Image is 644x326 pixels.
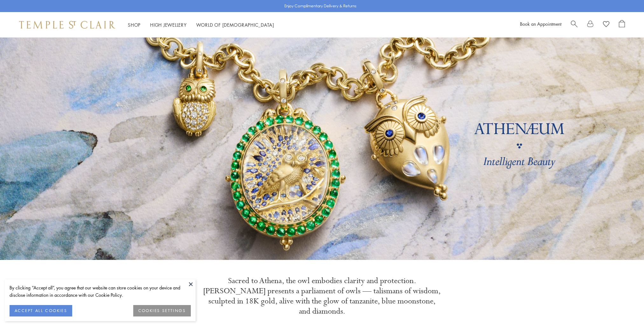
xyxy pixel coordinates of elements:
a: Open Shopping Bag [619,20,625,30]
img: Temple St. Clair [19,21,115,29]
button: COOKIES SETTINGS [133,305,191,316]
a: High JewelleryHigh Jewellery [150,22,187,28]
a: View Wishlist [603,20,609,30]
div: By clicking “Accept all”, you agree that our website can store cookies on your device and disclos... [10,284,191,299]
p: Sacred to Athena, the owl embodies clarity and protection. [PERSON_NAME] presents a parliament of... [203,276,441,316]
a: Search [571,20,578,30]
a: World of [DEMOGRAPHIC_DATA]World of [DEMOGRAPHIC_DATA] [196,22,274,28]
a: Book an Appointment [520,21,561,27]
button: ACCEPT ALL COOKIES [10,305,72,316]
nav: Main navigation [128,21,274,29]
a: ShopShop [128,22,141,28]
p: Enjoy Complimentary Delivery & Returns [284,3,357,9]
